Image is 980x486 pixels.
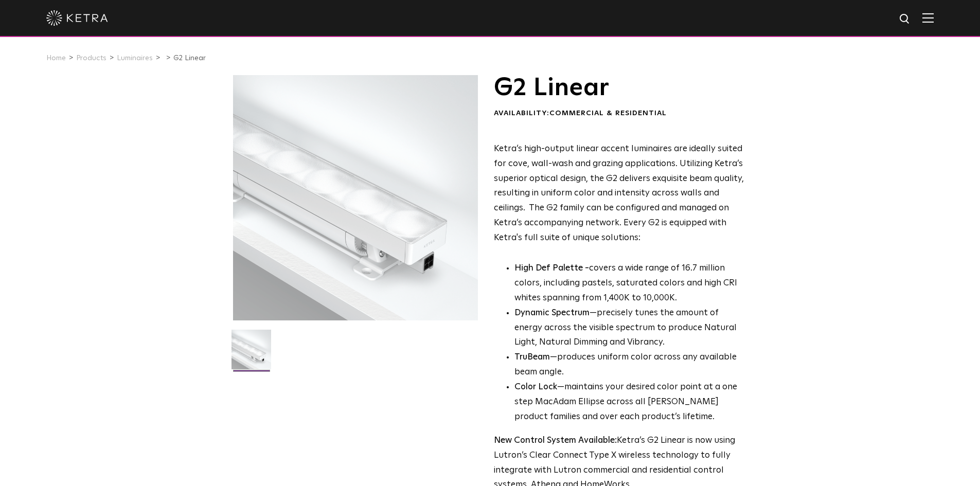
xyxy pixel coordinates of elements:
[494,142,744,246] p: Ketra’s high-output linear accent luminaires are ideally suited for cove, wall-wash and grazing a...
[514,383,557,391] strong: Color Lock
[514,353,550,362] strong: TruBeam
[549,110,667,117] span: Commercial & Residential
[494,109,744,119] div: Availability:
[514,264,589,273] strong: High Def Palette -
[514,309,590,317] strong: Dynamic Spectrum
[494,436,617,445] strong: New Control System Available:
[514,261,744,306] p: covers a wide range of 16.7 million colors, including pastels, saturated colors and high CRI whit...
[173,55,206,62] a: G2 Linear
[46,10,108,26] img: ketra-logo-2019-white
[514,350,744,380] li: —produces uniform color across any available beam angle.
[117,55,153,62] a: Luminaires
[514,380,744,425] li: —maintains your desired color point at a one step MacAdam Ellipse across all [PERSON_NAME] produc...
[46,55,66,62] a: Home
[899,13,912,26] img: search icon
[514,306,744,351] li: —precisely tunes the amount of energy across the visible spectrum to produce Natural Light, Natur...
[231,330,271,377] img: G2-Linear-2021-Web-Square
[76,55,106,62] a: Products
[494,75,744,101] h1: G2 Linear
[922,13,934,23] img: Hamburger%20Nav.svg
